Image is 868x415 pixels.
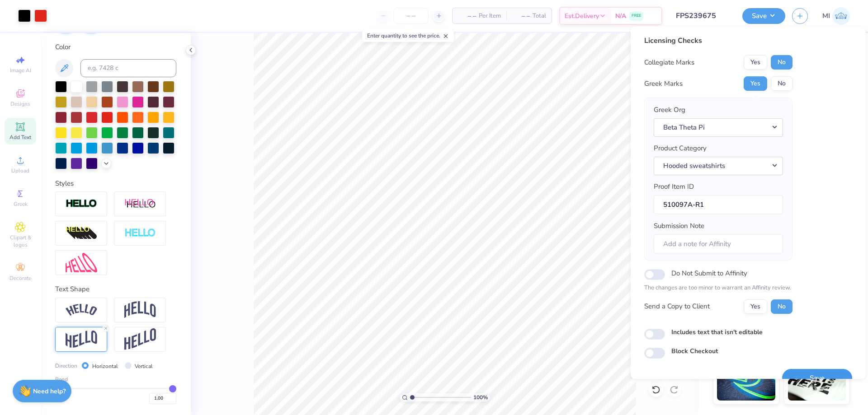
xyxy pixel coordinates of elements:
[362,29,454,42] div: Enter quantity to see the price.
[55,375,68,383] span: Bend
[55,284,176,294] div: Text Shape
[654,118,783,137] button: Beta Theta Pi
[654,105,685,115] label: Greek Org
[744,299,767,314] button: Yes
[92,362,118,370] label: Horizontal
[671,346,718,356] label: Block Checkout
[10,67,31,74] span: Image AI
[654,234,783,254] input: Add a note for Affinity
[473,393,488,401] span: 100 %
[654,143,707,154] label: Product Category
[55,178,176,189] div: Styles
[458,11,476,21] span: – –
[615,11,626,21] span: N/A
[55,362,77,370] span: Direction
[124,301,156,318] img: Arch
[135,362,153,370] label: Vertical
[644,35,793,46] div: Licensing Checks
[533,11,546,21] span: Total
[822,11,830,21] span: MI
[124,328,156,350] img: Rise
[644,301,710,312] div: Send a Copy to Client
[66,199,97,209] img: Stroke
[671,267,747,279] label: Do Not Submit to Affinity
[771,76,793,91] button: No
[644,284,793,293] p: The changes are too minor to warrant an Affinity review.
[771,299,793,314] button: No
[66,304,97,316] img: Arc
[782,369,852,387] button: Save
[669,7,736,25] input: Untitled Design
[565,11,599,21] span: Est. Delivery
[11,167,29,174] span: Upload
[393,8,429,24] input: – –
[66,253,97,272] img: Free Distort
[9,134,31,141] span: Add Text
[10,100,30,107] span: Designs
[742,8,785,24] button: Save
[671,327,763,337] label: Includes text that isn't editable
[744,76,767,91] button: Yes
[124,198,156,210] img: Shadow
[512,11,530,21] span: – –
[66,331,97,348] img: Flag
[644,57,694,68] div: Collegiate Marks
[654,182,694,192] label: Proof Item ID
[822,7,850,25] a: MI
[771,55,793,70] button: No
[654,157,783,175] button: Hooded sweatshirts
[66,226,97,241] img: 3d Illusion
[632,13,641,19] span: FREE
[479,11,501,21] span: Per Item
[5,234,36,248] span: Clipart & logos
[832,7,850,25] img: Mark Isaac
[55,42,176,52] div: Color
[644,79,683,89] div: Greek Marks
[14,201,28,208] span: Greek
[124,228,156,238] img: Negative Space
[33,387,66,396] strong: Need help?
[80,59,176,77] input: e.g. 7428 c
[744,55,767,70] button: Yes
[654,221,704,231] label: Submission Note
[9,275,31,282] span: Decorate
